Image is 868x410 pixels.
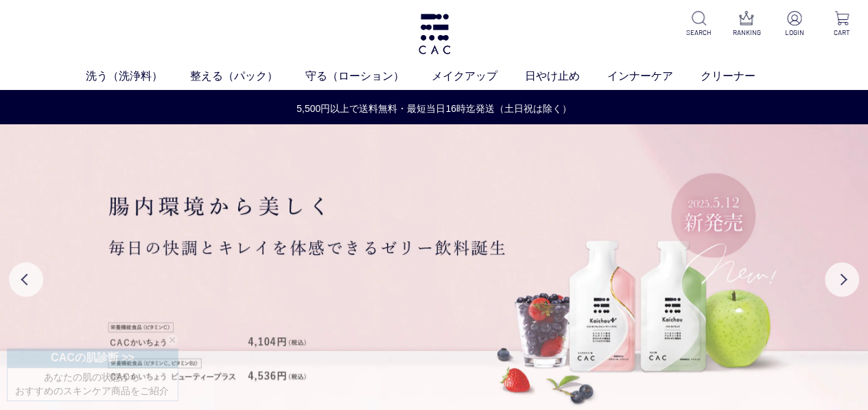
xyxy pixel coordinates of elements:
a: 日やけ止め [525,68,607,84]
p: SEARCH [683,27,714,38]
a: 洗う（洗浄料） [86,68,190,84]
a: メイクアップ [432,68,525,84]
p: RANKING [731,27,762,38]
a: SEARCH [683,11,714,38]
a: LOGIN [779,11,810,38]
button: Next [825,262,859,297]
p: CART [826,27,857,38]
button: Previous [9,262,43,297]
a: クリーナー [701,68,783,84]
a: 守る（ローション） [305,68,432,84]
p: LOGIN [779,27,810,38]
a: 5,500円以上で送料無料・最短当日16時迄発送（土日祝は除く） [1,102,867,116]
img: logo [417,14,452,54]
a: インナーケア [607,68,701,84]
a: RANKING [731,11,762,38]
a: CART [826,11,857,38]
a: 整える（パック） [190,68,305,84]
